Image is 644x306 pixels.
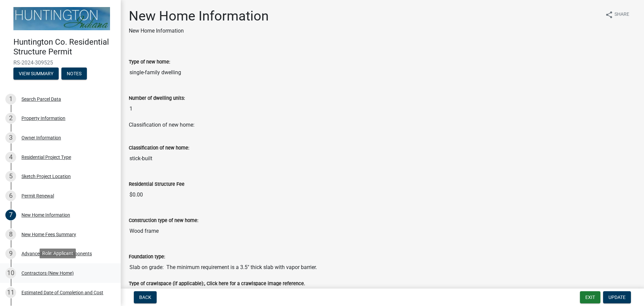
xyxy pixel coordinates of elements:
label: Residential Structure Fee [129,182,184,187]
div: 4 [5,152,16,163]
label: Type of new home: [129,60,170,64]
div: New Home Fees Summary [21,232,76,237]
label: Number of dwelling units: [129,96,185,101]
div: Sketch Project Location [21,174,71,179]
h1: New Home Information [129,8,269,24]
div: Property Information [21,116,65,121]
div: Contractors (New Home) [21,271,74,275]
div: 7 [5,210,16,220]
wm-modal-confirm: Notes [61,71,87,77]
label: Construction type of new home: [129,218,198,223]
div: 9 [5,248,16,259]
div: Search Parcel Data [21,97,61,101]
p: New Home Information [129,27,269,35]
button: View Summary [13,68,59,80]
div: 5 [5,171,16,182]
div: Advanced Structural Components [21,251,92,256]
div: Owner Information [21,135,61,140]
div: 8 [5,229,16,240]
div: Classification of new home: [129,121,636,129]
div: 1 [5,94,16,104]
div: Residential Project Type [21,155,71,160]
div: 11 [5,287,16,298]
button: Notes [61,68,87,80]
div: Estimated Date of Completion and Cost [21,290,103,295]
button: Exit [580,291,600,303]
div: Role: Applicant [40,249,76,258]
label: Type of crawlspace (if applicable):, Click here for a crawlspace image reference. [129,281,305,286]
span: RS-2024-309525 [13,59,107,66]
div: 3 [5,132,16,143]
wm-modal-confirm: Summary [13,71,59,77]
i: share [605,11,613,19]
h4: Huntington Co. Residential Structure Permit [13,37,115,57]
img: Huntington County, Indiana [13,7,110,30]
button: Update [603,291,631,303]
button: Back [134,291,157,303]
span: Update [608,295,626,300]
label: Foundation type: [129,255,165,259]
button: shareShare [600,8,635,21]
div: Permit Renewal [21,193,54,198]
div: New Home Information [21,213,70,217]
span: Share [614,11,629,19]
span: Back [139,295,151,300]
label: Classification of new home: [129,146,189,150]
div: 10 [5,268,16,278]
div: 2 [5,113,16,124]
div: 6 [5,190,16,201]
